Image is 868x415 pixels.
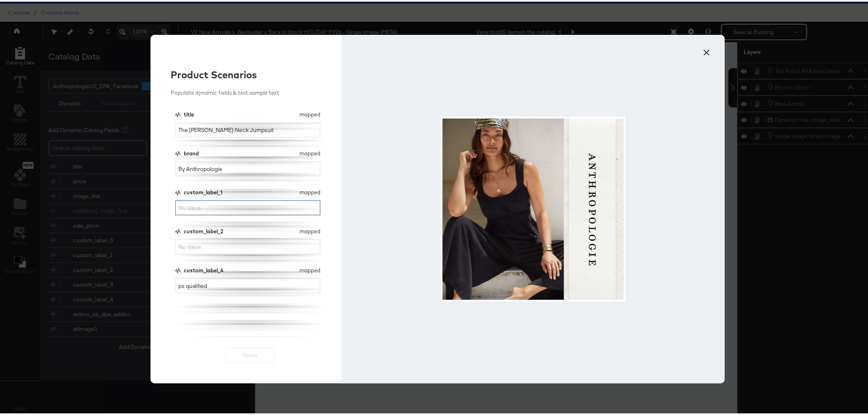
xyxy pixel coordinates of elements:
div: custom_label_4 [184,265,297,273]
input: No Value [175,160,321,175]
div: title [184,109,297,117]
input: No Value [175,199,321,214]
div: custom_label_2 [184,226,297,234]
div: mapped [300,109,321,117]
div: Product Scenarios [171,66,330,80]
input: No Value [175,238,321,253]
div: mapped [300,265,321,273]
div: mapped [300,187,321,195]
div: brand [184,148,297,156]
div: mapped [300,148,321,156]
div: Populate dynamic fields & test sample text [171,87,330,95]
input: No Value [175,121,321,136]
div: mapped [300,226,321,234]
input: No Value [175,277,321,292]
button: × [700,41,715,56]
div: custom_label_1 [184,187,297,195]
